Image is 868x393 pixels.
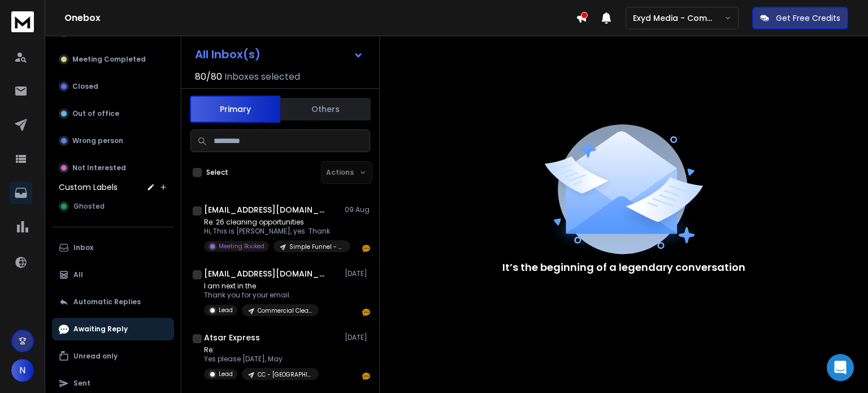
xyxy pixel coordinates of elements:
[190,96,280,123] button: Primary
[502,260,745,275] p: It’s the beginning of a legendary conversation
[186,43,372,66] button: All Inbox(s)
[204,291,319,300] p: Thank you for your email.
[345,205,370,214] p: 09 Aug
[52,291,174,313] button: Automatic Replies
[219,306,233,314] p: Lead
[345,333,370,342] p: [DATE]
[73,379,90,388] p: Sent
[204,282,319,291] p: I am next in the
[224,70,300,84] h3: Inboxes selected
[219,370,233,378] p: Lead
[195,49,261,60] h1: All Inbox(s)
[73,297,141,306] p: Automatic Replies
[204,204,328,215] h1: [EMAIL_ADDRESS][DOMAIN_NAME]
[204,346,319,355] p: Re:
[72,55,146,64] p: Meeting Completed
[11,359,34,382] button: N
[72,109,119,118] p: Out of office
[633,12,724,24] p: Exyd Media - Commercial Cleaning
[204,227,340,236] p: Hi, This is [PERSON_NAME], yes. Thank
[72,163,126,172] p: Not Interested
[73,243,93,252] p: Inbox
[52,236,174,259] button: Inbox
[52,75,174,98] button: Closed
[59,182,118,193] h3: Custom Labels
[280,97,371,122] button: Others
[52,102,174,125] button: Out of office
[258,306,312,315] p: Commercial Cleaning [GEOGRAPHIC_DATA]
[72,136,123,145] p: Wrong person
[73,352,118,361] p: Unread only
[827,354,854,381] div: Open Intercom Messenger
[204,332,260,343] h1: Atsar Express
[11,11,34,32] img: logo
[52,157,174,179] button: Not Interested
[73,325,128,334] p: Awaiting Reply
[195,70,222,84] span: 80 / 80
[64,11,576,25] h1: Onebox
[52,345,174,368] button: Unread only
[345,269,370,278] p: [DATE]
[52,48,174,71] button: Meeting Completed
[776,12,840,24] p: Get Free Credits
[204,218,340,227] p: Re: 26 cleaning opportunities
[752,7,848,29] button: Get Free Credits
[72,82,98,91] p: Closed
[73,270,83,279] p: All
[73,202,105,211] span: Ghosted
[52,129,174,152] button: Wrong person
[52,318,174,340] button: Awaiting Reply
[289,243,344,251] p: Simple Funnel - CC - Lead Magnet
[204,355,319,364] p: Yes please [DATE], May
[258,370,312,379] p: CC - [GEOGRAPHIC_DATA]
[219,242,264,251] p: Meeting Booked
[206,168,228,177] label: Select
[52,264,174,286] button: All
[52,195,174,218] button: Ghosted
[204,268,328,279] h1: [EMAIL_ADDRESS][DOMAIN_NAME]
